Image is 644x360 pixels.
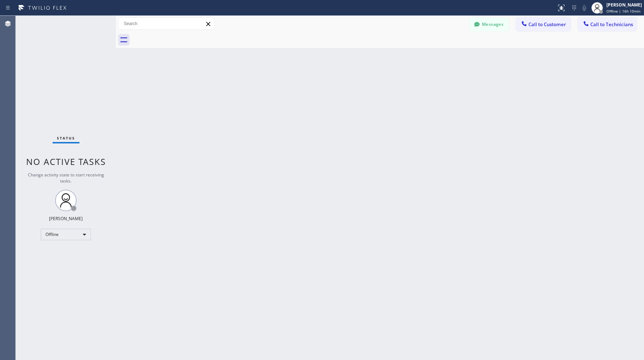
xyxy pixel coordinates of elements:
[469,18,509,31] button: Messages
[28,172,104,184] span: Change activity state to start receiving tasks.
[118,18,214,29] input: Search
[578,18,637,31] button: Call to Technicians
[41,229,91,240] div: Offline
[579,3,589,13] button: Mute
[57,136,75,141] span: Status
[516,18,571,31] button: Call to Customer
[606,2,642,8] div: [PERSON_NAME]
[590,21,633,28] span: Call to Technicians
[26,156,106,167] span: No active tasks
[606,9,640,14] span: Offline | 16h 10min
[528,21,566,28] span: Call to Customer
[49,215,83,222] div: [PERSON_NAME]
